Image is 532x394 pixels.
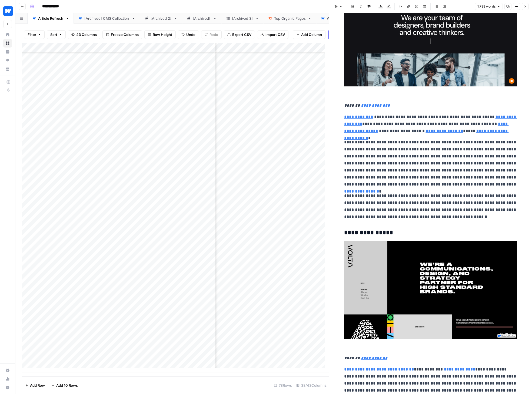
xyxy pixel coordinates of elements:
span: Export CSV [232,32,251,37]
a: WoW Blog Posts [316,13,365,24]
span: Redo [210,32,218,37]
button: Sort [47,30,66,39]
a: [Archived] CMS Collection [74,13,140,24]
a: Insights [3,48,12,56]
button: Undo [178,30,199,39]
button: 1,799 words [475,3,503,10]
a: Home [3,30,12,39]
div: 78 Rows [272,381,294,390]
a: [Archived 3] [221,13,264,24]
button: Workspace: Webflow [3,4,12,18]
span: Row Height [153,32,172,37]
img: Webflow Logo [3,6,13,16]
a: Your Data [3,65,12,73]
span: Add Column [301,32,322,37]
button: Freeze Columns [102,30,142,39]
span: 1,799 words [477,4,496,9]
div: [Archived] [193,16,211,21]
button: Add 10 Rows [48,381,81,390]
div: Top Organic Pages [274,16,306,21]
div: 38/43 Columns [294,381,329,390]
button: Export CSV [224,30,255,39]
a: Settings [3,366,12,375]
div: Article Refresh [38,16,63,21]
span: Sort [50,32,57,37]
span: 43 Columns [76,32,97,37]
button: Filter [24,30,45,39]
button: Help + Support [3,383,12,392]
a: Top Organic Pages [264,13,316,24]
div: [Archived 2] [151,16,172,21]
span: Import CSV [265,32,285,37]
button: Add Column [293,30,325,39]
span: Add 10 Rows [56,383,78,388]
span: Filter [28,32,36,37]
button: Add Row [22,381,48,390]
div: [Archived] CMS Collection [84,16,129,21]
span: Freeze Columns [111,32,139,37]
div: [Archived 3] [232,16,253,21]
span: Add Row [30,383,45,388]
a: [Archived 2] [140,13,182,24]
button: Redo [201,30,222,39]
a: [Archived] [182,13,221,24]
a: Opportunities [3,56,12,65]
button: Row Height [144,30,176,39]
button: Import CSV [257,30,288,39]
span: Undo [186,32,195,37]
a: Browse [3,39,12,48]
a: Article Refresh [28,13,74,24]
button: 43 Columns [68,30,100,39]
a: Usage [3,375,12,383]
